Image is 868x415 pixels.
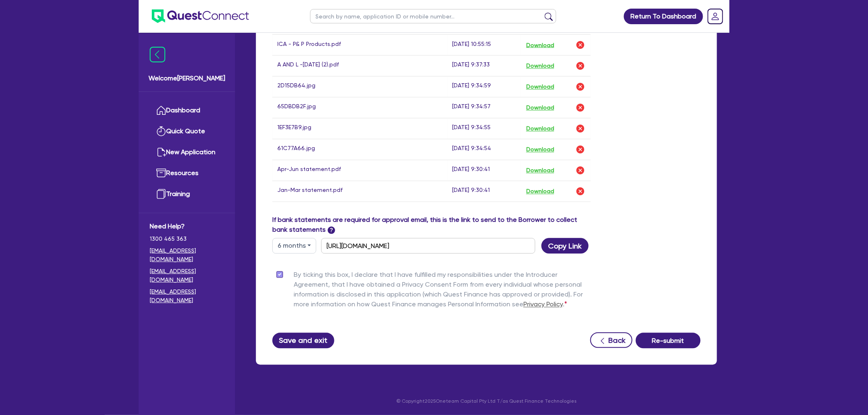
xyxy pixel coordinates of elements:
[150,100,224,121] a: Dashboard
[272,35,448,56] td: ICA - P& P Products.pdf
[272,77,448,98] td: 2D15DB64.jpg
[272,160,448,181] td: Apr-Jun statement.pdf
[576,61,585,71] img: delete-icon
[526,40,555,50] button: Download
[526,165,555,176] button: Download
[526,82,555,92] button: Download
[328,227,335,234] span: ?
[448,56,521,77] td: [DATE] 9:37:33
[150,221,224,231] span: Need Help?
[448,160,521,181] td: [DATE] 9:30:41
[448,77,521,98] td: [DATE] 9:34:59
[576,124,585,134] img: delete-icon
[156,168,166,178] img: resources
[448,181,521,202] td: [DATE] 9:30:41
[150,163,224,184] a: Resources
[272,56,448,77] td: A AND L -[DATE] (2).pdf
[150,184,224,205] a: Training
[156,147,166,157] img: new-application
[150,142,224,163] a: New Application
[150,235,224,243] span: 1300 465 363
[150,287,224,305] a: [EMAIL_ADDRESS][DOMAIN_NAME]
[150,121,224,142] a: Quick Quote
[576,40,585,50] img: delete-icon
[272,333,334,349] button: Save and exit
[526,144,555,155] button: Download
[636,333,701,349] button: Re-submit
[576,187,585,196] img: delete-icon
[448,98,521,119] td: [DATE] 9:34:57
[310,9,556,23] input: Search by name, application ID or mobile number...
[526,123,555,134] button: Download
[576,166,585,176] img: delete-icon
[272,139,448,160] td: 61C77A66.jpg
[152,9,249,23] img: quest-connect-logo-blue
[272,181,448,202] td: Jan-Mar statement.pdf
[590,333,633,348] button: Back
[526,186,555,197] button: Download
[448,139,521,160] td: [DATE] 9:34:54
[576,145,585,155] img: delete-icon
[576,82,585,92] img: delete-icon
[156,189,166,199] img: training
[624,9,703,24] a: Return To Dashboard
[448,35,521,56] td: [DATE] 10:55:15
[150,47,165,62] img: icon-menu-close
[526,103,555,113] button: Download
[250,398,723,405] p: © Copyright 2025 Oneteam Capital Pty Ltd T/as Quest Finance Technologies
[272,119,448,139] td: 1EF3E7B9.jpg
[294,270,591,313] label: By ticking this box, I declare that I have fulfilled my responsibilities under the Introducer Agr...
[523,301,563,308] a: Privacy Policy
[448,119,521,139] td: [DATE] 9:34:55
[526,61,555,71] button: Download
[272,238,316,254] button: Dropdown toggle
[541,238,589,254] button: Copy Link
[272,215,591,235] label: If bank statements are required for approval email, this is the link to send to the Borrower to c...
[272,98,448,119] td: 65DBDB2F.jpg
[156,126,166,136] img: quick-quote
[148,73,225,83] span: Welcome [PERSON_NAME]
[150,267,224,284] a: [EMAIL_ADDRESS][DOMAIN_NAME]
[576,103,585,113] img: delete-icon
[150,246,224,264] a: [EMAIL_ADDRESS][DOMAIN_NAME]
